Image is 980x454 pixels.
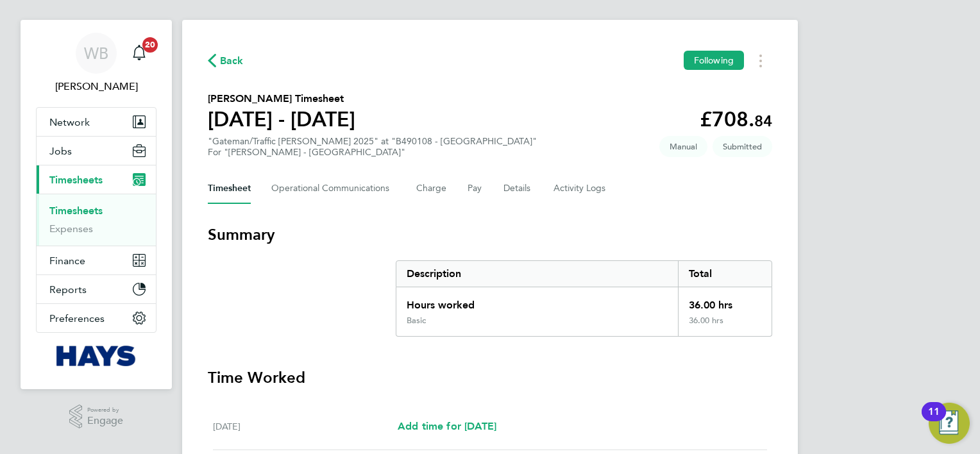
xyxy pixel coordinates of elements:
[37,165,156,194] button: Timesheets
[37,137,156,165] button: Jobs
[396,287,678,315] div: Hours worked
[678,261,772,287] div: Total
[56,346,137,366] img: hays-logo-retina.png
[37,194,156,246] div: Timesheets
[49,145,72,157] span: Jobs
[49,174,103,186] span: Timesheets
[21,20,172,389] nav: Main navigation
[713,136,772,157] span: This timesheet is Submitted.
[37,304,156,332] button: Preferences
[49,116,90,128] span: Network
[84,45,108,62] span: WB
[749,51,772,71] button: Timesheets Menu
[49,205,103,217] a: Timesheets
[416,173,447,204] button: Charge
[49,283,87,296] span: Reports
[468,173,483,204] button: Pay
[220,53,244,69] span: Back
[49,255,85,267] span: Finance
[87,416,123,426] span: Engage
[69,405,124,429] a: Powered byEngage
[208,147,537,158] div: For "[PERSON_NAME] - [GEOGRAPHIC_DATA]"
[208,173,251,204] button: Timesheet
[659,136,707,157] span: This timesheet was manually created.
[208,224,772,245] h3: Summary
[49,223,93,235] a: Expenses
[694,55,734,66] span: Following
[142,37,158,53] span: 20
[928,412,940,428] div: 11
[396,261,678,287] div: Description
[36,346,156,366] a: Go to home page
[36,33,156,94] a: WB[PERSON_NAME]
[208,106,355,132] h1: [DATE] - [DATE]
[398,419,496,434] a: Add time for [DATE]
[213,419,398,434] div: [DATE]
[208,136,537,158] div: "Gateman/Traffic [PERSON_NAME] 2025" at "B490108 - [GEOGRAPHIC_DATA]"
[398,420,496,432] span: Add time for [DATE]
[208,91,355,106] h2: [PERSON_NAME] Timesheet
[37,246,156,274] button: Finance
[208,53,244,69] button: Back
[503,173,533,204] button: Details
[929,403,970,444] button: Open Resource Center, 11 new notifications
[754,112,772,130] span: 84
[553,173,607,204] button: Activity Logs
[396,260,772,337] div: Summary
[126,33,152,74] a: 20
[684,51,744,70] button: Following
[271,173,396,204] button: Operational Communications
[208,367,772,388] h3: Time Worked
[37,108,156,136] button: Network
[87,405,123,416] span: Powered by
[700,107,772,131] app-decimal: £708.
[678,315,772,336] div: 36.00 hrs
[37,275,156,303] button: Reports
[407,315,426,326] div: Basic
[678,287,772,315] div: 36.00 hrs
[49,312,105,324] span: Preferences
[36,79,156,94] span: William Brown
